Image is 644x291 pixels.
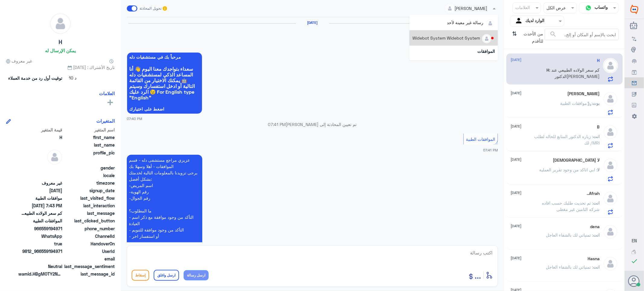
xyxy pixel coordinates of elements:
[63,127,115,133] span: اسم المتغير
[296,21,329,25] h6: [DATE]
[18,165,62,171] span: null
[63,172,115,179] span: locale
[603,124,618,140] img: defaultAdmin.png
[45,48,76,53] h6: يمكن الإرسال له
[129,107,200,112] span: اضغط على اختيارك
[8,75,62,81] span: توقيت أول رد من خدمة العملاء
[127,116,142,121] span: 07:40 PM
[63,195,115,201] span: last_visited_flow
[584,3,593,12] img: whatsapp.png
[18,180,62,186] span: غير معروف
[18,248,62,254] span: 9812_966559194971
[63,165,115,171] span: gender
[63,180,115,186] span: timezone
[18,202,62,209] span: 2025-08-25T16:43:12.402Z
[18,218,62,224] span: الموافقات الطبية
[63,225,115,232] span: phone_number
[63,263,115,270] span: last_message_sentiment
[603,191,618,206] img: defaultAdmin.png
[560,101,593,106] span: : موافقات الطبية
[511,255,522,261] span: [DATE]
[603,224,618,239] img: defaultAdmin.png
[588,256,600,261] h5: Hasna
[18,256,62,262] span: null
[546,264,593,270] span: : تمنياتي لك بالشفاء العاجل
[542,200,600,212] span: : تم تحديث طلبك حسب افاده شركه التامين غير مغطى
[47,150,62,165] img: defaultAdmin.png
[630,5,638,14] img: Widebot Logo
[65,73,81,84] span: 10 د
[18,172,62,179] span: null
[587,191,600,196] h5: Afrah..
[50,13,71,34] img: defaultAdmin.png
[593,101,600,106] span: بوت
[154,270,179,281] button: ارسل واغلق
[590,224,600,229] h5: dena
[18,241,62,247] span: true
[63,233,115,239] span: ChannelId
[632,238,637,244] button: EN
[568,91,600,96] h5: Abu Rama
[603,256,618,271] img: defaultAdmin.png
[515,4,530,12] div: العلامات
[629,275,640,287] button: الصورة الشخصية
[63,271,115,277] span: last_message_id
[547,67,549,73] span: H
[63,256,115,262] span: email
[132,270,149,281] button: إسقاط
[6,58,32,64] span: غير معروف
[593,232,600,238] span: انت
[483,35,491,43] img: defaultAdmin.png
[511,57,522,63] span: [DATE]
[63,248,115,254] span: UserId
[549,29,557,39] button: search
[546,232,593,238] span: : تمنياتي لك بالشفاء العاجل
[511,124,522,129] span: [DATE]
[466,137,495,142] span: الموافقات الطبية
[18,134,62,141] span: H
[59,39,62,46] h5: H
[597,124,600,130] h5: B
[127,121,498,128] p: تم تعيين المحادثة إلى [PERSON_NAME]
[631,257,638,265] i: check
[545,29,618,40] input: ابحث بالإسم أو المكان أو إلخ..
[140,6,162,11] span: تحويل المحادثة
[18,233,62,239] span: 2
[597,58,600,63] h5: H
[6,64,115,70] span: تاريخ الأشتراك : [DATE]
[184,270,209,280] button: ارسل رسالة
[129,55,200,60] span: مرحباً بك في مستشفيات دله
[598,167,600,172] span: لا
[18,187,62,194] span: 2025-08-25T16:40:56.26Z
[127,155,202,273] p: 25/8/2025, 7:41 PM
[519,29,545,46] span: من الأحدث للأقدم
[99,91,115,96] h6: العلامات
[475,268,481,282] button: ...
[486,19,494,27] img: defaultAdmin.png
[603,58,618,73] img: defaultAdmin.png
[549,67,600,79] span: : كم سعر الولاده الطبيعي عند الدكتور[PERSON_NAME]
[129,66,200,100] span: سعداء بتواجدك معنا اليوم 👋 أنا المساعد الذكي لمستشفيات دله 🤖 يمكنك الاختيار من القائمة التالية أو...
[18,210,62,216] span: كم سعر الولاده الطبيعي عند الدكتوره نيفين
[409,46,498,57] div: الموافقات
[412,35,480,41] div: Widebot System Widebot System
[540,167,598,172] span: : ابي اتاكد من وجود تقرير العملية
[593,200,600,205] span: انت
[18,225,62,232] span: 966559194971
[18,127,62,133] span: قيمة المتغير
[63,150,115,163] span: profile_pic
[511,190,522,196] span: [DATE]
[63,210,115,216] span: last_message
[512,29,517,44] i: ⇅
[63,202,115,209] span: last_interaction
[553,158,600,163] h5: لا اله الا الله
[18,195,62,201] span: موافقات الطبية
[603,158,618,173] img: defaultAdmin.png
[63,218,115,224] span: last_clicked_button
[483,148,498,152] span: 07:41 PM
[511,223,522,229] span: [DATE]
[63,241,115,247] span: HandoverOn
[534,134,600,145] span: : زياره الدكتور المتابع للحاله لطلب لك /MRI
[603,91,618,106] img: defaultAdmin.png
